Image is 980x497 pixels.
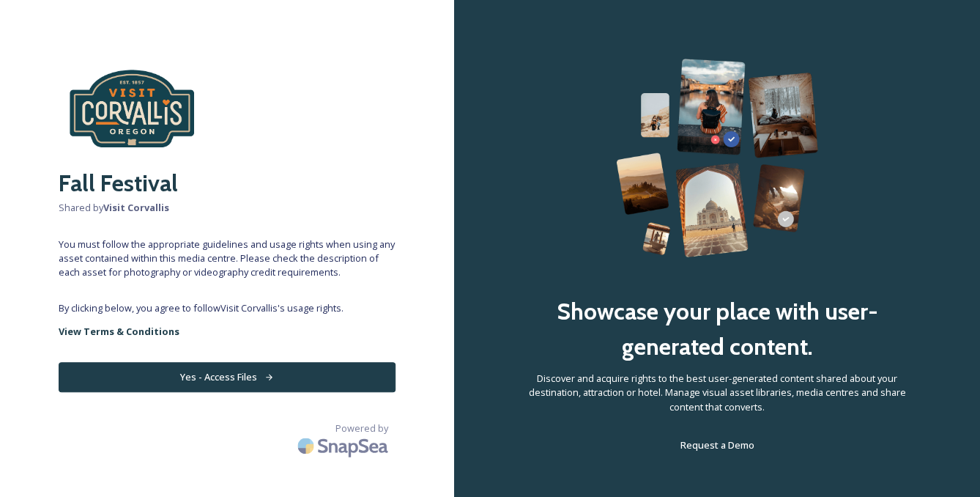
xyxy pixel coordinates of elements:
a: Request a Demo [680,436,754,454]
span: Discover and acquire rights to the best user-generated content shared about your destination, att... [513,372,921,414]
img: SnapSea Logo [293,429,396,463]
h2: Fall Festival [59,166,396,201]
span: Powered by [335,421,388,435]
strong: Visit Corvallis [103,201,169,214]
button: Yes - Access Files [59,362,396,392]
span: By clicking below, you agree to follow Visit Corvallis 's usage rights. [59,301,396,315]
img: 63b42ca75bacad526042e722_Group%20154-p-800.png [616,59,819,257]
a: View Terms & Conditions [59,323,396,340]
span: Shared by [59,201,396,215]
h2: Showcase your place with user-generated content. [513,294,921,364]
strong: View Terms & Conditions [59,325,179,338]
span: Request a Demo [680,438,754,452]
img: visit-corvallis-badge-dark-blue-orange%281%29.png [59,59,205,158]
span: You must follow the appropriate guidelines and usage rights when using any asset contained within... [59,238,396,280]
